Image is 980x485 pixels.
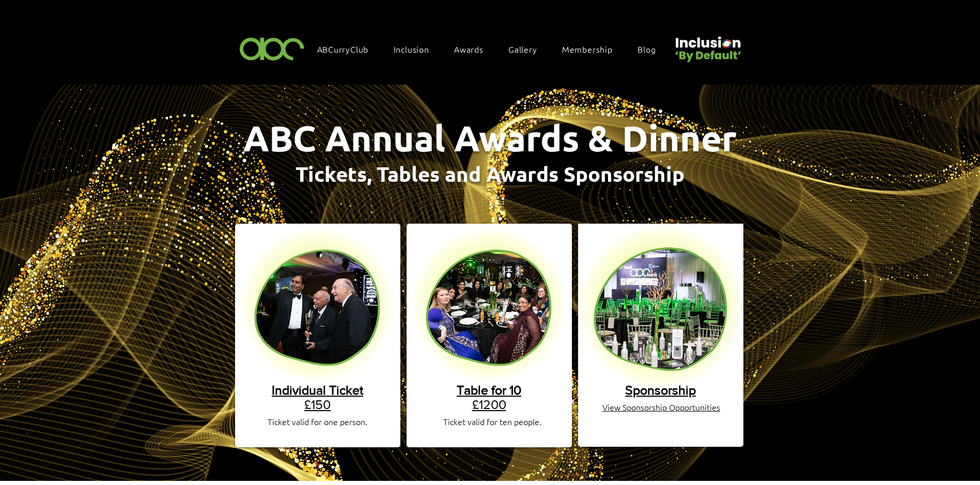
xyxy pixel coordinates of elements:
span: Inclusion [394,43,429,55]
div: Inclusion [388,38,445,60]
span: Awards [454,43,484,55]
span: ABC Annual Awards & Dinner [243,116,737,160]
a: Blog [632,38,671,60]
span: Individual Ticket [272,383,363,397]
a: View Sponsorship Opportunities [602,401,720,413]
img: ABC AWARDS WEBSITE BACKGROUND BLOB (1).png [578,224,743,389]
img: Untitled design (22).png [672,28,743,64]
img: single ticket.png [240,227,395,383]
span: Tickets, Tables and Awards Sponsorship [295,160,685,187]
a: Membership [557,38,628,60]
span: ABCurryClub [317,43,369,55]
span: Table for 10 [457,383,521,397]
span: Blog [637,43,656,55]
span: Membership [562,43,613,55]
span: Ticket valid for ten people. [443,416,541,427]
a: Sponsorship [625,383,696,397]
img: table ticket.png [411,227,567,383]
span: Ticket valid for one person. [268,416,367,427]
a: ABCurryClub [312,38,384,60]
a: Gallery [503,38,553,60]
div: Awards [449,38,499,60]
nav: Site [312,38,672,60]
span: Gallery [508,43,537,55]
img: ABC-Logo-Blank-Background-01-01-2.png [237,33,308,64]
a: Individual Ticket£150 [272,383,363,412]
a: Table for 10£1200 [457,383,521,412]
